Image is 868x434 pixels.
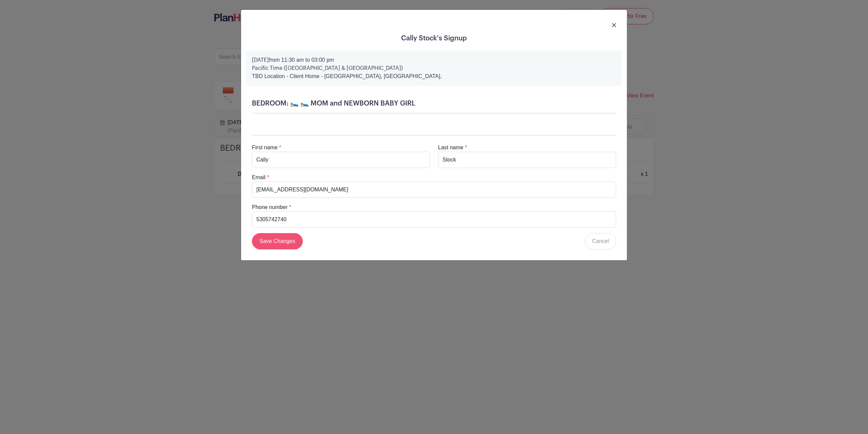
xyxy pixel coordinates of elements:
[438,144,463,152] label: Last name
[612,23,616,27] img: close_button-5f87c8562297e5c2d7936805f587ecaba9071eb48480494691a3f1689db116b3.svg
[252,99,616,108] h5: BEDROOM: 🛌 🛌 MOM and NEWBORN BABY GIRL
[252,203,288,211] label: Phone number
[252,144,278,152] label: First name
[252,233,303,249] input: Save Changes
[246,34,622,42] h5: Cally Stock's Signup
[585,233,616,249] a: Cancel
[252,72,616,80] p: TBD Location - Client Home - [GEOGRAPHIC_DATA], [GEOGRAPHIC_DATA],
[252,57,269,63] strong: [DATE]
[252,56,616,64] p: from 11:30 am to 03:00 pm
[252,173,265,182] label: Email
[252,65,403,71] strong: Pacific Time ([GEOGRAPHIC_DATA] & [GEOGRAPHIC_DATA])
